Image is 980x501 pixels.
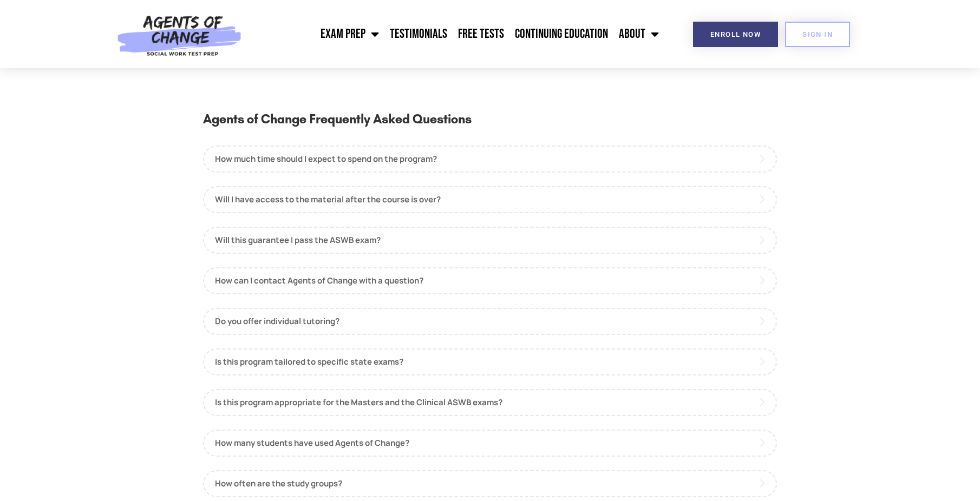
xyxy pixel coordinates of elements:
a: How many students have used Agents of Change? [203,430,777,457]
a: How can I contact Agents of Change with a question? [203,267,777,294]
a: Do you offer individual tutoring? [203,308,777,335]
a: Is this program tailored to specific state exams? [203,348,777,375]
a: About [613,21,664,48]
a: Is this program appropriate for the Masters and the Clinical ASWB exams? [203,389,777,416]
a: Free Tests [453,21,509,48]
a: Continuing Education [509,21,613,48]
a: How often are the study groups? [203,470,777,497]
a: Will I have access to the material after the course is over? [203,186,777,213]
a: Exam Prep [315,21,384,48]
nav: Menu [247,21,664,48]
a: Will this guarantee I pass the ASWB exam? [203,227,777,254]
a: Testimonials [384,21,453,48]
a: Enroll Now [693,22,778,47]
a: How much time should I expect to spend on the program? [203,146,777,173]
h3: Agents of Change Frequently Asked Questions [203,109,777,140]
span: Enroll Now [710,31,761,38]
span: SIGN IN [802,31,833,38]
a: SIGN IN [785,22,850,47]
